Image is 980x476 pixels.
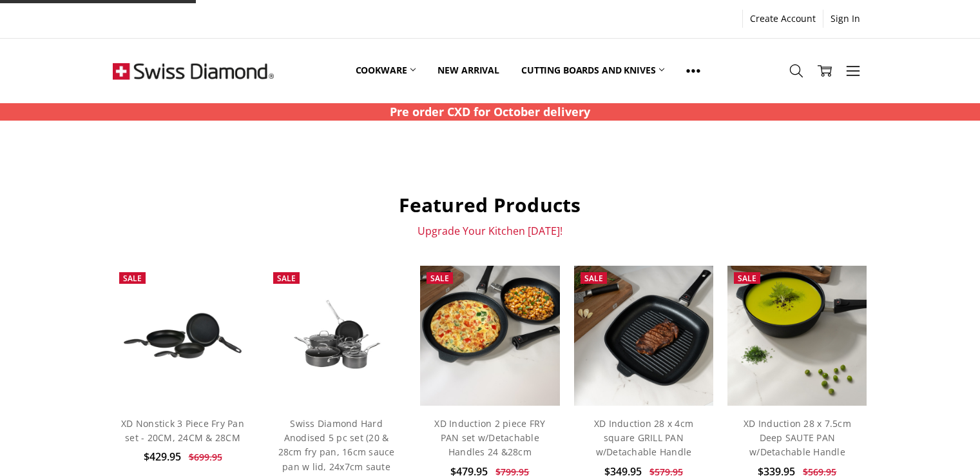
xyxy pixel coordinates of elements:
[267,266,406,405] a: Swiss Diamond Hard Anodised 5 pc set (20 & 28cm fry pan, 16cm sauce pan w lid, 24x7cm saute pan w...
[390,104,590,119] strong: Pre order CXD for October delivery
[594,417,693,459] a: XD Induction 28 x 4cm square GRILL PAN w/Detachable Handle
[420,266,559,405] img: XD Induction 2 piece FRY PAN set w/Detachable Handles 24 &28cm
[510,42,676,99] a: Cutting boards and knives
[123,273,142,284] span: Sale
[113,224,867,237] p: Upgrade Your Kitchen [DATE]!
[121,417,244,444] a: XD Nonstick 3 Piece Fry Pan set - 20CM, 24CM & 28CM
[430,273,449,284] span: Sale
[277,273,296,284] span: Sale
[727,266,867,405] img: XD Induction 28 x 7.5cm Deep SAUTE PAN w/Detachable Handle
[427,42,510,99] a: New arrival
[574,266,713,405] img: XD Induction 28 x 4cm square GRILL PAN w/Detachable Handle
[744,417,851,459] a: XD Induction 28 x 7.5cm Deep SAUTE PAN w/Detachable Handle
[738,273,756,284] span: Sale
[345,42,427,99] a: Cookware
[113,301,252,370] img: XD Nonstick 3 Piece Fry Pan set - 20CM, 24CM & 28CM
[144,450,181,464] span: $429.95
[434,417,545,459] a: XD Induction 2 piece FRY PAN set w/Detachable Handles 24 &28cm
[823,10,867,28] a: Sign In
[584,273,603,284] span: Sale
[113,39,274,103] img: Free Shipping On Every Order
[113,193,867,217] h2: Featured Products
[189,451,222,463] span: $699.95
[743,10,823,28] a: Create Account
[675,42,711,100] a: Show All
[267,289,406,383] img: Swiss Diamond Hard Anodised 5 pc set (20 & 28cm fry pan, 16cm sauce pan w lid, 24x7cm saute pan w...
[113,266,252,405] a: XD Nonstick 3 Piece Fry Pan set - 20CM, 24CM & 28CM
